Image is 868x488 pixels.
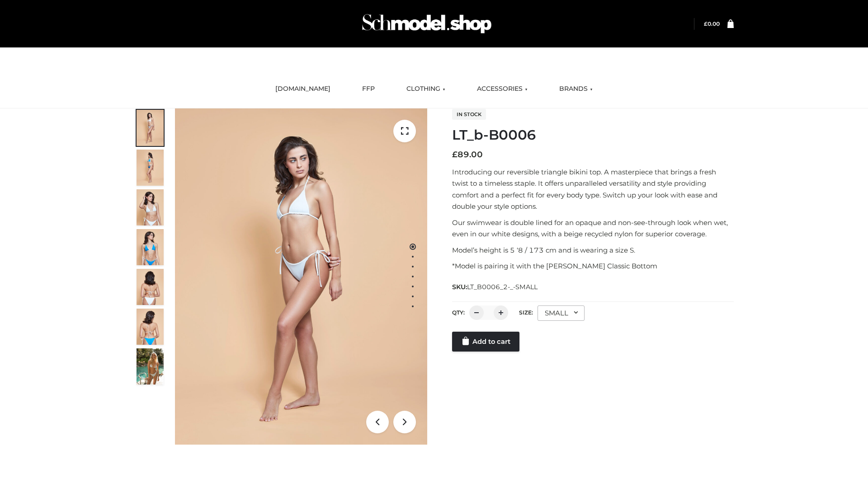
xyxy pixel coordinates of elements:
img: ArielClassicBikiniTop_CloudNine_AzureSky_OW114ECO_7-scaled.jpg [137,269,164,305]
a: £0.00 [704,20,720,27]
label: QTY: [452,309,465,316]
span: £ [704,20,708,27]
span: In stock [452,109,486,120]
span: LT_B0006_2-_-SMALL [467,283,538,291]
img: ArielClassicBikiniTop_CloudNine_AzureSky_OW114ECO_4-scaled.jpg [137,229,164,265]
bdi: 0.00 [704,20,720,27]
p: Introducing our reversible triangle bikini top. A masterpiece that brings a fresh twist to a time... [452,166,734,212]
img: Schmodel Admin 964 [359,6,495,42]
p: *Model is pairing it with the [PERSON_NAME] Classic Bottom [452,260,734,272]
p: Our swimwear is double lined for an opaque and non-see-through look when wet, even in our white d... [452,217,734,240]
img: ArielClassicBikiniTop_CloudNine_AzureSky_OW114ECO_1 [175,108,427,445]
label: Size: [519,309,533,316]
span: £ [452,150,458,160]
a: [DOMAIN_NAME] [269,79,337,99]
h1: LT_b-B0006 [452,127,734,143]
div: SMALL [538,305,585,321]
a: FFP [355,79,382,99]
bdi: 89.00 [452,150,483,160]
span: SKU: [452,282,538,292]
img: ArielClassicBikiniTop_CloudNine_AzureSky_OW114ECO_3-scaled.jpg [137,189,164,225]
img: ArielClassicBikiniTop_CloudNine_AzureSky_OW114ECO_1-scaled.jpg [137,110,164,146]
a: CLOTHING [400,79,452,99]
p: Model’s height is 5 ‘8 / 173 cm and is wearing a size S. [452,244,734,256]
img: Arieltop_CloudNine_AzureSky2.jpg [137,348,164,385]
img: ArielClassicBikiniTop_CloudNine_AzureSky_OW114ECO_2-scaled.jpg [137,150,164,186]
img: ArielClassicBikiniTop_CloudNine_AzureSky_OW114ECO_8-scaled.jpg [137,309,164,345]
a: BRANDS [552,79,599,99]
a: Add to cart [452,332,519,352]
a: ACCESSORIES [470,79,534,99]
